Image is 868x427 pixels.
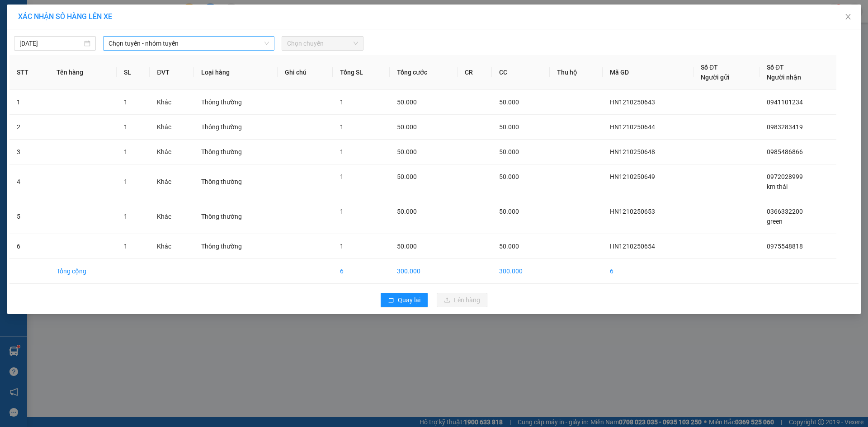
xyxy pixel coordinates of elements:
span: 1 [340,243,344,250]
button: Close [835,5,861,30]
span: 0941101234 [767,99,803,106]
th: Tổng cước [390,55,458,90]
span: XÁC NHẬN SỐ HÀNG LÊN XE [18,12,112,21]
td: 5 [9,199,49,234]
span: 1 [340,208,344,215]
span: 0985486866 [767,148,803,155]
span: down [264,41,269,46]
span: Người gửi: [4,52,28,57]
span: 1 [340,99,344,106]
span: 1 [340,173,344,180]
span: 1 [340,148,344,155]
td: Tổng cộng [49,259,117,284]
td: Khác [150,234,193,259]
span: HN1210250654 [610,243,655,250]
td: Thông thường [194,140,278,164]
th: Thu hộ [550,55,603,90]
th: Loại hàng [194,55,278,90]
span: 0983283419 [767,123,803,131]
span: 0943559551 [91,24,132,33]
span: Quay lại [398,295,420,305]
button: rollbackQuay lại [381,293,428,307]
span: 1 [124,123,127,131]
span: Số ĐT [701,64,718,71]
span: Người gửi [701,74,730,81]
th: CR [458,55,492,90]
span: 50.000 [397,148,417,155]
span: 1 [124,99,127,106]
th: CC [492,55,550,90]
th: SL [117,55,150,90]
th: Ghi chú [278,55,333,90]
td: 4 [9,164,49,199]
td: Khác [150,164,193,199]
span: 1 [124,148,127,155]
span: HN1210250649 [610,173,655,180]
span: VP [GEOGRAPHIC_DATA] [73,9,132,23]
span: km thái [767,183,788,190]
span: 0975548818 [4,64,67,76]
span: 50.000 [397,99,417,106]
td: 6 [603,259,693,284]
button: uploadLên hàng [437,293,487,307]
td: 300.000 [492,259,550,284]
span: 50.000 [397,243,417,250]
span: close [844,13,852,20]
td: Thông thường [194,234,278,259]
span: 50.000 [499,148,519,155]
em: Logistics [23,28,52,36]
span: XUANTRANG [11,16,64,26]
td: Khác [150,199,193,234]
span: 50.000 [397,173,417,180]
td: Thông thường [194,199,278,234]
span: 50.000 [397,123,417,131]
span: Người nhận [767,74,801,81]
span: HAIVAN [22,5,53,14]
span: 50.000 [499,173,519,180]
span: Chọn tuyến - nhóm tuyến [108,37,269,50]
span: 1 [124,213,127,220]
th: ĐVT [150,55,193,90]
span: 50.000 [499,208,519,215]
th: Mã GD [603,55,693,90]
th: Tổng SL [333,55,390,90]
span: Chọn chuyến [287,37,358,50]
span: 50.000 [499,123,519,131]
span: 50.000 [397,208,417,215]
span: HN1210250643 [610,99,655,106]
td: Thông thường [194,90,278,115]
span: 0366332200 [767,208,803,215]
span: HN1210250648 [610,148,655,155]
span: Số ĐT [767,64,784,71]
td: 2 [9,115,49,140]
span: rollback [388,297,394,304]
span: 50.000 [499,99,519,106]
span: 1 [124,178,127,185]
span: 1 [340,123,344,131]
span: HN1210250644 [610,123,655,131]
span: 0975548818 [767,243,803,250]
span: 0972028999 [767,173,803,180]
span: 50.000 [499,243,519,250]
td: 300.000 [390,259,458,284]
td: Khác [150,115,193,140]
td: Khác [150,90,193,115]
td: 6 [9,234,49,259]
span: Người nhận: [4,57,32,63]
th: STT [9,55,49,90]
span: 1 [124,243,127,250]
th: Tên hàng [49,55,117,90]
input: 12/10/2025 [19,38,82,48]
td: Thông thường [194,164,278,199]
td: 6 [333,259,390,284]
span: HN1210250653 [610,208,655,215]
span: green [767,218,783,225]
td: 1 [9,90,49,115]
td: Khác [150,140,193,164]
td: Thông thường [194,115,278,140]
td: 3 [9,140,49,164]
